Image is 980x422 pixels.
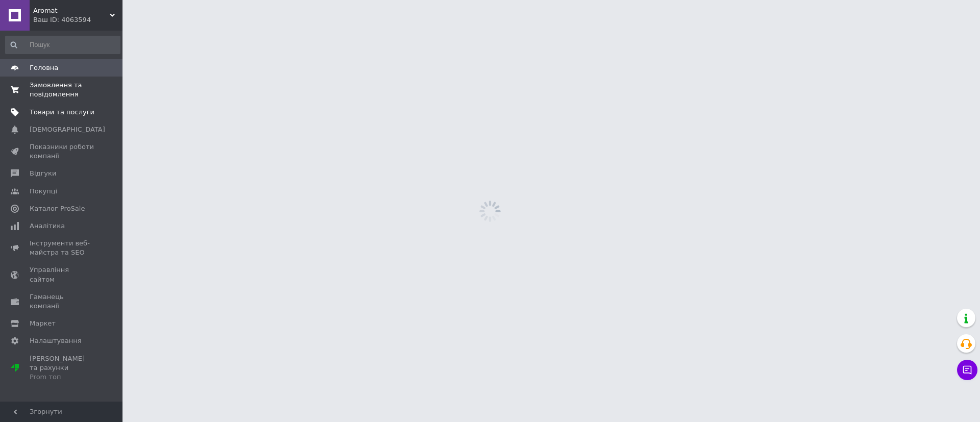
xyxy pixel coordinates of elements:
span: Гаманець компанії [30,292,94,311]
span: Аналітика [30,221,65,231]
span: [DEMOGRAPHIC_DATA] [30,125,105,134]
span: Головна [30,63,58,72]
span: Каталог ProSale [30,204,85,213]
div: Prom топ [30,373,94,382]
span: [PERSON_NAME] та рахунки [30,354,94,382]
span: Управління сайтом [30,265,94,284]
span: Товари та послуги [30,108,94,117]
span: Покупці [30,187,57,196]
span: Показники роботи компанії [30,142,94,161]
input: Пошук [5,36,120,54]
span: Замовлення та повідомлення [30,81,94,99]
span: Інструменти веб-майстра та SEO [30,239,94,257]
span: Відгуки [30,169,56,178]
span: Маркет [30,319,56,328]
span: Налаштування [30,336,82,345]
span: Aromat [33,6,110,15]
div: Ваш ID: 4063594 [33,15,122,24]
button: Чат з покупцем [957,360,977,380]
